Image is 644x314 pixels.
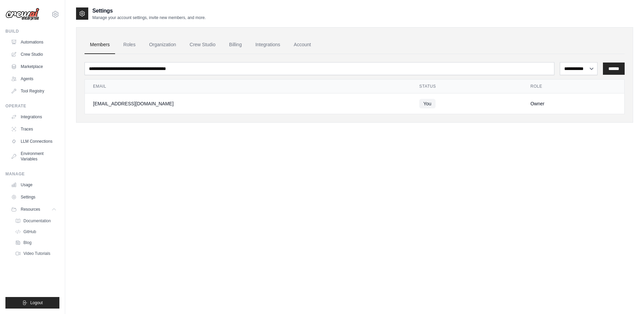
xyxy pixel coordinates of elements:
span: Video Tutorials [23,251,50,256]
a: Account [288,36,316,54]
a: Crew Studio [184,36,221,54]
a: Automations [8,37,59,48]
div: Build [5,29,59,34]
a: Roles [118,36,141,54]
a: Billing [224,36,247,54]
a: Marketplace [8,61,59,72]
a: Documentation [12,216,59,226]
span: Blog [23,240,32,245]
a: Traces [8,124,59,135]
a: Agents [8,73,59,84]
span: You [419,99,436,108]
a: Usage [8,179,59,190]
div: [EMAIL_ADDRESS][DOMAIN_NAME] [93,100,403,107]
a: GitHub [12,227,59,237]
span: Resources [21,207,40,212]
img: Logo [5,8,39,21]
a: Integrations [250,36,286,54]
th: Email [85,80,411,93]
th: Role [522,80,624,93]
a: Settings [8,192,59,203]
a: Members [85,36,115,54]
a: Tool Registry [8,86,59,97]
a: Video Tutorials [12,249,59,258]
button: Resources [8,204,59,215]
a: Organization [144,36,181,54]
h2: Settings [92,7,206,15]
button: Logout [5,297,59,309]
th: Status [411,80,522,93]
span: Documentation [23,218,51,224]
a: LLM Connections [8,136,59,147]
div: Owner [530,100,616,107]
div: Operate [5,103,59,109]
p: Manage your account settings, invite new members, and more. [92,15,206,20]
a: Crew Studio [8,49,59,60]
span: GitHub [23,229,36,234]
a: Blog [12,238,59,247]
a: Integrations [8,111,59,122]
a: Environment Variables [8,148,59,164]
div: Manage [5,171,59,177]
span: Logout [30,300,43,306]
